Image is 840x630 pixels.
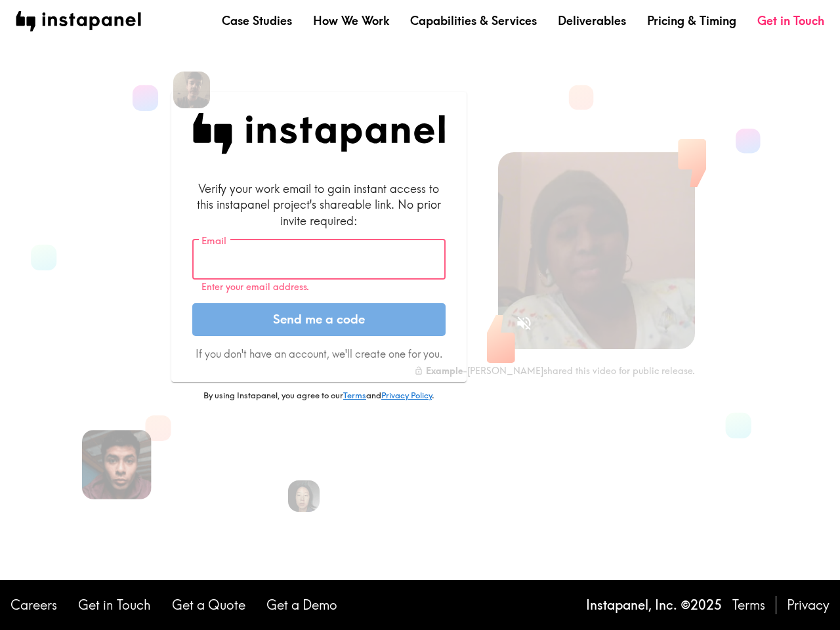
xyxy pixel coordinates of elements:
[222,12,292,29] a: Case Studies
[173,72,210,108] img: Spencer
[381,390,432,400] a: Privacy Policy
[426,365,463,377] b: Example
[558,12,626,29] a: Deliverables
[586,596,722,614] p: Instapanel, Inc. © 2025
[192,180,446,229] div: Verify your work email to gain instant access to this instapanel project's shareable link. No pri...
[510,309,538,337] button: Sound is off
[757,12,824,29] a: Get in Touch
[343,390,366,400] a: Terms
[192,303,446,336] button: Send me a code
[171,390,467,402] p: By using Instapanel, you agree to our and .
[647,12,736,29] a: Pricing & Timing
[192,346,446,361] p: If you don't have an account, we'll create one for you.
[288,480,320,512] img: Rennie
[10,596,57,614] a: Careers
[78,596,151,614] a: Get in Touch
[201,234,226,248] label: Email
[313,12,389,29] a: How We Work
[201,282,436,293] p: Enter your email address.
[787,596,829,614] a: Privacy
[732,596,765,614] a: Terms
[16,11,141,31] img: instapanel
[192,113,446,154] img: Instapanel
[410,12,537,29] a: Capabilities & Services
[172,596,245,614] a: Get a Quote
[414,365,695,377] div: - [PERSON_NAME] shared this video for public release.
[266,596,337,614] a: Get a Demo
[82,430,152,499] img: Alfredo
